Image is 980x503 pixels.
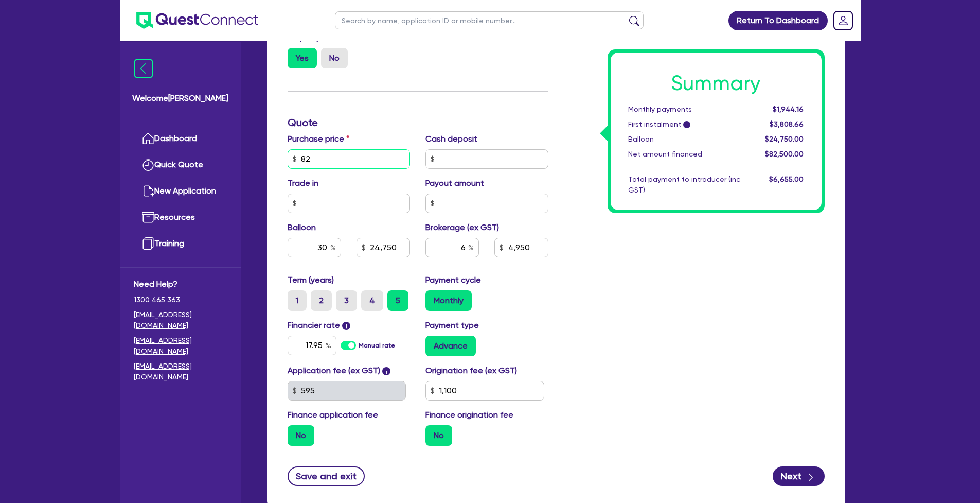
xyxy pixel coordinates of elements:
[425,290,472,311] label: Monthly
[288,133,349,145] label: Purchase price
[134,178,227,204] a: New Application
[134,278,227,290] span: Need Help?
[336,290,357,311] label: 3
[425,365,517,377] label: Origination fee (ex GST)
[425,274,481,286] label: Payment cycle
[335,11,644,29] input: Search by name, application ID or mobile number...
[288,290,307,311] label: 1
[288,48,317,68] label: Yes
[387,290,408,311] label: 5
[830,7,857,34] a: Dropdown toggle
[361,290,383,311] label: 4
[425,336,476,356] label: Advance
[773,105,804,113] span: $1,944.16
[134,59,153,78] img: icon-menu-close
[620,134,748,145] div: Balloon
[425,133,477,145] label: Cash deposit
[425,177,484,189] label: Payout amount
[134,309,227,331] a: [EMAIL_ADDRESS][DOMAIN_NAME]
[134,152,227,178] a: Quick Quote
[288,221,316,234] label: Balloon
[288,425,314,446] label: No
[142,237,154,250] img: training
[628,71,804,96] h1: Summary
[765,135,804,143] span: $24,750.00
[770,120,804,128] span: $3,808.66
[134,126,227,152] a: Dashboard
[321,48,348,68] label: No
[425,425,452,446] label: No
[134,231,227,257] a: Training
[342,322,350,330] span: i
[728,11,828,30] a: Return To Dashboard
[288,365,380,377] label: Application fee (ex GST)
[134,335,227,357] a: [EMAIL_ADDRESS][DOMAIN_NAME]
[288,274,334,286] label: Term (years)
[132,92,228,105] span: Welcome [PERSON_NAME]
[142,159,154,171] img: quick-quote
[288,466,365,486] button: Save and exit
[134,361,227,383] a: [EMAIL_ADDRESS][DOMAIN_NAME]
[288,319,351,332] label: Financier rate
[683,122,690,129] span: i
[136,12,258,29] img: quest-connect-logo-blue
[765,150,804,158] span: $82,500.00
[134,294,227,305] span: 1300 465 363
[288,409,378,421] label: Finance application fee
[288,177,318,189] label: Trade in
[620,149,748,160] div: Net amount financed
[142,185,154,197] img: new-application
[773,466,825,486] button: Next
[620,119,748,130] div: First instalment
[620,174,748,196] div: Total payment to introducer (inc GST)
[142,211,154,223] img: resources
[134,204,227,231] a: Resources
[425,319,479,332] label: Payment type
[359,341,395,350] label: Manual rate
[382,367,390,375] span: i
[620,104,748,115] div: Monthly payments
[311,290,332,311] label: 2
[288,116,548,129] h3: Quote
[425,409,513,421] label: Finance origination fee
[425,221,499,234] label: Brokerage (ex GST)
[769,175,804,183] span: $6,655.00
